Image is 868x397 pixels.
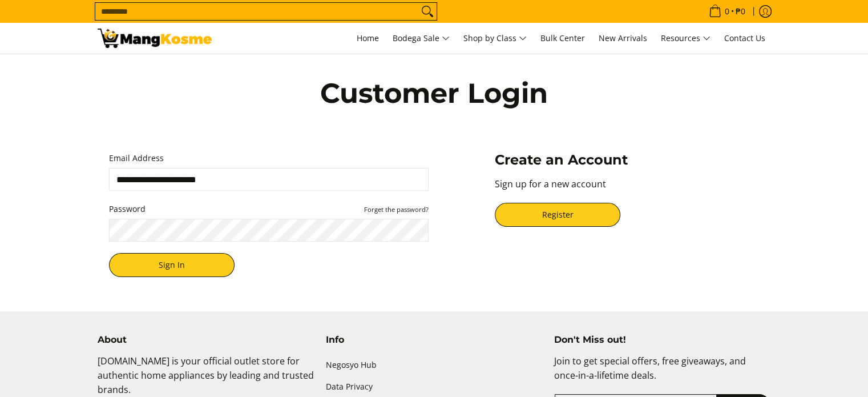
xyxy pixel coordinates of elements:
[393,31,450,46] span: Bodega Sale
[357,33,379,43] span: Home
[734,7,747,15] span: ₱0
[387,23,455,54] a: Bodega Sale
[98,334,314,346] h4: About
[718,23,771,54] a: Contact Us
[418,3,437,20] button: Search
[326,334,543,346] h4: Info
[655,23,716,54] a: Resources
[540,33,585,43] span: Bulk Center
[458,23,532,54] a: Shop by Class
[326,354,543,376] a: Negosyo Hub
[364,204,429,214] button: Password
[661,31,710,46] span: Resources
[535,23,591,54] a: Bulk Center
[495,177,759,203] p: Sign up for a new account
[98,29,212,48] img: Account | Mang Kosme
[495,203,620,227] a: Register
[463,31,527,46] span: Shop by Class
[183,76,685,110] h1: Customer Login
[723,7,731,15] span: 0
[364,205,429,214] small: Forget the password?
[223,23,771,54] nav: Main Menu
[109,202,429,216] label: Password
[351,23,385,54] a: Home
[705,5,749,18] span: •
[599,33,647,43] span: New Arrivals
[593,23,653,54] a: New Arrivals
[554,334,770,346] h4: Don't Miss out!
[495,151,759,169] h3: Create an Account
[109,151,429,166] label: Email Address
[554,354,770,394] p: Join to get special offers, free giveaways, and once-in-a-lifetime deals.
[724,33,765,43] span: Contact Us
[109,253,235,277] button: Sign In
